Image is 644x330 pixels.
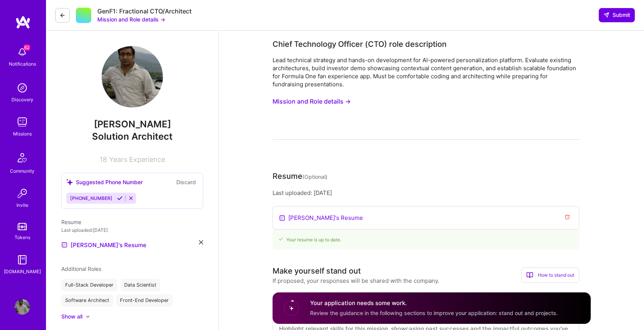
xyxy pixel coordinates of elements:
div: Chief Technology Officer (CTO) role description [273,38,447,50]
div: Full-Stack Developer [61,279,117,291]
h4: Your application needs some work. [310,299,558,307]
div: Data Scientist [120,279,160,291]
div: Show all [61,313,82,320]
i: icon SendLight [603,12,609,18]
div: Discovery [11,96,33,104]
button: Mission and Role details → [273,94,351,109]
span: Submit [603,11,630,19]
span: 18 [100,155,107,163]
img: Resume [61,242,67,248]
button: Remove resume [562,213,573,222]
div: Front-End Developer [116,294,172,307]
span: (Optional) [302,173,327,180]
div: Make yourself stand out [273,265,361,277]
img: Resume [279,215,285,221]
div: GenF1: Fractional CTO/Architect [97,7,192,15]
span: [PHONE_NUMBER] [70,195,112,201]
div: Community [10,167,34,175]
div: [DOMAIN_NAME] [4,267,41,276]
div: Last uploaded: [DATE] [61,226,203,234]
img: Community [13,148,31,167]
div: Lead technical strategy and hands-on development for AI-powered personalization platform. Evaluat... [273,56,579,88]
span: Resume [61,219,81,225]
span: Solution Architect [92,131,172,142]
a: User Avatar [13,299,32,315]
div: Notifications [9,60,36,68]
img: discovery [15,80,30,96]
div: Tokens [15,233,30,241]
img: User Avatar [102,46,163,107]
i: icon SuggestedTeams [66,179,73,185]
span: [PERSON_NAME] [61,119,203,130]
i: icon LeftArrowDark [59,12,66,18]
button: Submit [599,8,635,22]
img: guide book [15,252,30,267]
img: teamwork [15,114,30,130]
i: icon Close [199,240,203,244]
div: If proposed, your responses will be shared with the company. [273,277,439,285]
i: icon BookOpen [526,272,533,279]
div: Your resume is up to date. [273,226,579,250]
button: Mission and Role details → [97,15,165,23]
img: bell [15,45,30,60]
div: Resume [273,170,327,183]
div: Missions [13,130,32,138]
span: Review the guidance in the following sections to improve your application: stand out and projects. [310,310,558,316]
span: Years Experience [109,155,165,163]
span: Additional Roles [61,266,101,272]
img: User Avatar [15,299,30,315]
div: Software Architect [61,294,113,307]
a: [PERSON_NAME]'s Resume [61,240,146,249]
i: Reject [128,195,134,201]
div: Invite [16,201,28,209]
img: tokens [18,223,27,230]
div: Suggested Phone Number [66,178,143,186]
i: Accept [117,195,123,201]
span: 62 [24,45,30,51]
img: logo [15,15,31,29]
div: Last uploaded: [DATE] [273,189,579,197]
button: Discard [174,178,198,186]
img: Invite [15,186,30,201]
div: How to stand out [521,267,579,283]
a: [PERSON_NAME]'s Resume [288,214,363,222]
